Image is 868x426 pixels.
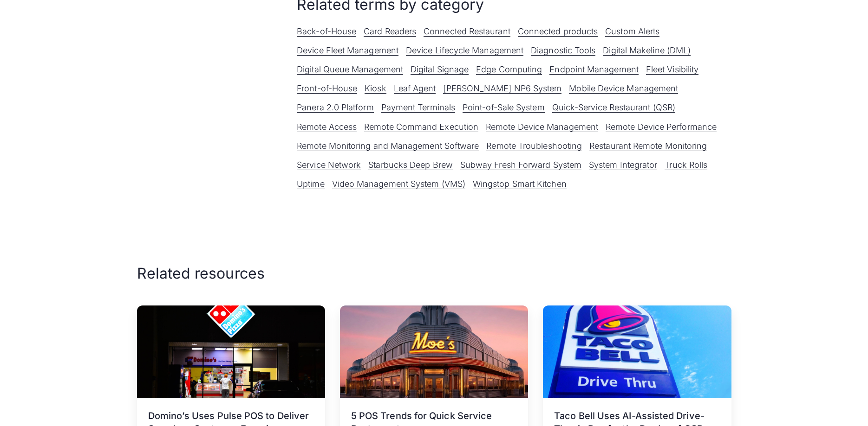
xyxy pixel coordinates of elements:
[297,102,374,113] a: Panera 2.0 Platform
[368,160,453,170] a: Starbucks Deep Brew
[297,64,403,75] a: Digital Queue Management
[476,64,542,75] a: Edge Computing
[552,102,675,113] a: Quick-Service Restaurant (QSR)
[365,83,386,94] a: Kiosk
[569,83,678,94] a: Mobile Device Management
[665,160,707,170] a: Truck Rolls
[486,141,582,151] a: Remote Troubleshooting
[473,179,567,189] a: Wingstop Smart Kitchen
[605,26,659,37] a: Custom Alerts
[297,26,356,37] a: Back-of-House
[589,160,657,170] a: System Integrator
[297,122,357,132] a: Remote Access
[603,45,691,56] a: Digital Makeline (DML)
[486,122,598,132] a: Remote Device Management
[443,83,561,94] a: [PERSON_NAME] NP6 System
[364,26,416,37] a: Card Readers
[297,160,361,170] a: Service Network
[606,122,717,132] a: Remote Device Performance
[137,264,731,283] h2: Related resources
[518,26,598,37] a: Connected products
[646,64,698,75] a: Fleet Visibility
[463,102,545,113] a: Point-of-Sale System
[549,64,639,75] a: Endpoint Management
[297,83,357,94] a: Front-of-House
[424,26,510,37] a: Connected Restaurant
[297,141,479,151] a: Remote Monitoring and Management Software
[332,179,465,189] a: Video Management System (VMS)
[394,83,436,94] a: Leaf Agent
[411,64,469,75] a: Digital Signage
[589,141,707,151] a: Restaurant Remote Monitoring
[381,102,455,113] a: Payment Terminals
[297,45,398,56] a: Device Fleet Management
[460,160,581,170] a: Subway Fresh Forward System
[297,179,324,189] a: Uptime
[531,45,595,56] a: Diagnostic Tools
[364,122,478,132] a: Remote Command Execution
[406,45,523,56] a: Device Lifecycle Management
